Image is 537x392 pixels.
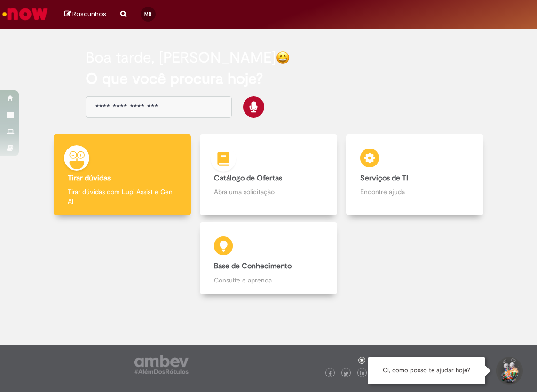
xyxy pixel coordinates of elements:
span: Rascunhos [72,9,106,18]
img: logo_footer_linkedin.png [360,371,365,376]
a: Tirar dúvidas Tirar dúvidas com Lupi Assist e Gen Ai [49,134,196,216]
b: Catálogo de Ofertas [214,173,282,183]
div: Oi, como posso te ajudar hoje? [368,357,485,384]
p: Encontre ajuda [360,187,469,196]
a: Catálogo de Ofertas Abra uma solicitação [196,134,342,216]
a: Serviços de TI Encontre ajuda [341,134,488,216]
b: Serviços de TI [360,173,408,183]
img: logo_footer_facebook.png [328,371,332,376]
span: MB [144,11,151,17]
b: Base de Conhecimento [214,261,292,271]
p: Tirar dúvidas com Lupi Assist e Gen Ai [68,187,177,206]
a: Base de Conhecimento Consulte e aprenda [49,222,488,294]
b: Tirar dúvidas [68,173,111,183]
button: Iniciar Conversa de Suporte [495,357,523,385]
img: happy-face.png [276,51,290,64]
img: logo_footer_ambev_rotulo_gray.png [134,355,189,374]
p: Consulte e aprenda [214,275,323,285]
h2: Boa tarde, [PERSON_NAME] [86,49,276,66]
img: logo_footer_twitter.png [344,371,348,376]
img: ServiceNow [1,5,49,24]
h2: O que você procura hoje? [86,71,451,87]
p: Abra uma solicitação [214,187,323,196]
a: No momento, sua lista de rascunhos tem 0 Itens [64,9,106,18]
